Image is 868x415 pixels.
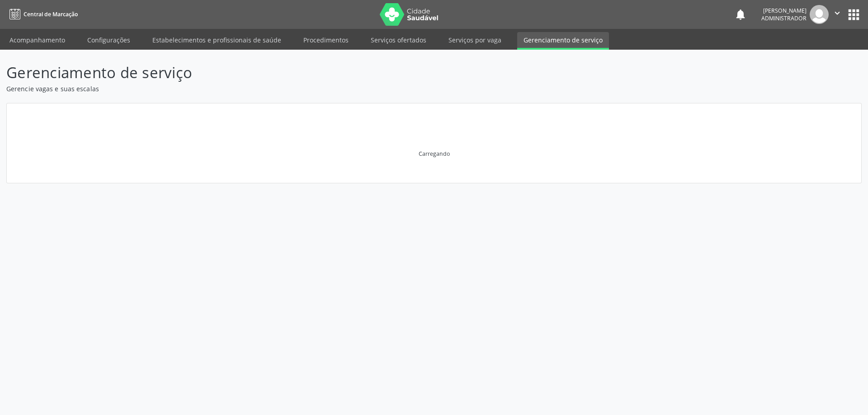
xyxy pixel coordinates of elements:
button:  [829,5,846,24]
a: Serviços ofertados [364,32,433,48]
i:  [832,8,842,18]
a: Acompanhamento [3,32,71,48]
button: notifications [734,8,747,21]
span: Administrador [761,14,807,22]
a: Procedimentos [297,32,355,48]
span: Central de Marcação [24,10,78,18]
a: Estabelecimentos e profissionais de saúde [146,32,288,48]
a: Central de Marcação [6,7,78,22]
a: Serviços por vaga [442,32,508,48]
a: Configurações [81,32,137,48]
p: Gerenciamento de serviço [6,61,605,84]
div: Carregando [419,150,450,158]
a: Gerenciamento de serviço [517,32,609,50]
button: apps [846,7,862,23]
p: Gerencie vagas e suas escalas [6,84,605,93]
img: img [810,5,829,24]
div: [PERSON_NAME] [761,7,807,14]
